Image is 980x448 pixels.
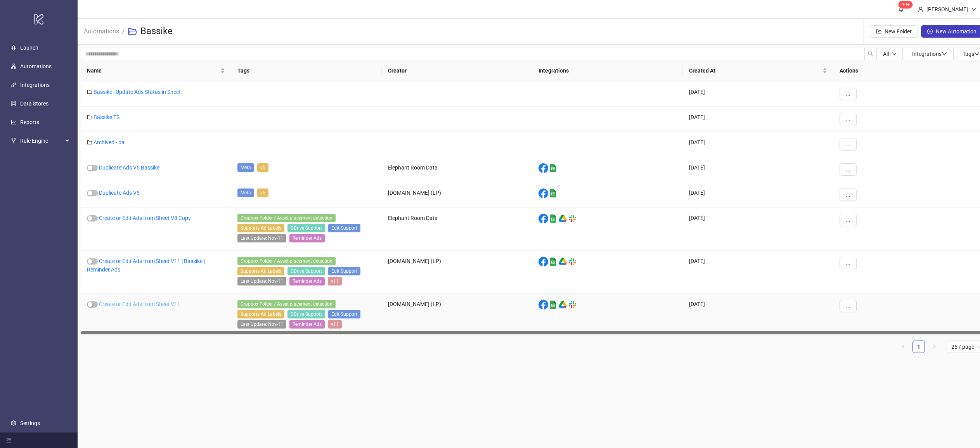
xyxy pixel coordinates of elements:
[877,48,903,60] button: Alldown
[382,157,532,182] div: Elephant Room Data
[237,234,286,242] span: Last Update: Nov-11
[683,132,833,157] div: [DATE]
[20,119,39,125] a: Reports
[846,91,850,97] span: ...
[840,88,857,100] button: ...
[899,1,913,9] sup: 1714
[683,81,833,107] div: [DATE]
[840,113,857,125] button: ...
[971,7,977,12] span: down
[237,277,286,285] span: Last Update: Nov-11
[93,139,125,145] a: Archived - ba
[287,224,325,232] span: GDrive Support
[99,190,140,196] a: Duplicate Ads V5
[923,5,971,14] div: [PERSON_NAME]
[81,60,231,81] th: Name
[328,310,360,318] span: Edit Support
[846,303,850,309] span: ...
[289,277,325,285] span: Reminder Ads
[382,294,532,337] div: [DOMAIN_NAME] (LP)
[928,341,940,353] button: right
[912,51,947,57] span: Integrations
[683,294,833,337] div: [DATE]
[892,52,897,56] span: down
[382,60,532,81] th: Creator
[237,267,284,275] span: Supports Ad Labels
[20,82,50,88] a: Integrations
[840,214,857,226] button: ...
[128,27,137,36] span: folder-open
[846,260,850,266] span: ...
[99,301,180,307] a: Create or Edit Ads from Sheet V11
[936,28,977,35] span: New Automation
[237,224,284,232] span: Supports Ad Labels
[683,182,833,208] div: [DATE]
[883,51,889,57] span: All
[328,277,342,285] span: v11
[87,89,92,95] span: folder
[885,28,912,35] span: New Folder
[928,341,940,353] li: Next Page
[237,310,284,318] span: Supports Ad Labels
[918,7,923,12] span: user
[846,166,850,173] span: ...
[289,320,325,329] span: Reminder Ads
[20,100,48,107] a: Data Stores
[231,60,382,81] th: Tags
[382,208,532,251] div: Elephant Room Data
[93,89,181,95] a: Bassike | Update Ads Status in Sheet
[683,251,833,294] div: [DATE]
[99,164,159,171] a: Duplicate Ads V5 Bassike
[840,300,857,312] button: ...
[87,66,219,75] span: Name
[287,310,325,318] span: GDrive Support
[897,341,909,353] button: left
[901,344,906,349] span: left
[846,192,850,198] span: ...
[846,116,850,122] span: ...
[689,66,821,75] span: Created At
[20,63,52,69] a: Automations
[6,438,12,443] span: menu-fold
[912,341,925,353] li: 1
[237,214,336,222] span: Dropbox Folder / Asset placement detection
[20,45,38,51] a: Launch
[963,51,980,57] span: Tags
[974,51,980,57] span: down
[927,29,933,34] span: plus-circle
[903,48,953,60] button: Integrationsdown
[899,6,904,12] span: bell
[683,208,833,251] div: [DATE]
[382,251,532,294] div: [DOMAIN_NAME] (LP)
[532,60,683,81] th: Integrations
[683,107,833,132] div: [DATE]
[683,157,833,182] div: [DATE]
[840,163,857,176] button: ...
[11,138,16,144] span: fork
[87,114,92,120] span: folder
[289,234,325,242] span: Reminder Ads
[287,267,325,275] span: GDrive Support
[876,29,881,34] span: folder-add
[328,267,360,275] span: Edit Support
[257,189,268,197] span: v5
[868,51,873,57] span: search
[382,182,532,208] div: [DOMAIN_NAME] (LP)
[82,26,121,35] a: Automations
[93,114,119,120] a: Bassike TS
[683,60,833,81] th: Created At
[87,258,205,273] a: Create or Edit Ads from Sheet V11 | Bassike | Reminder Ads
[846,141,850,147] span: ...
[237,300,336,308] span: Dropbox Folder / Asset placement detection
[237,189,254,197] span: Meta
[870,25,918,38] button: New Folder
[328,224,360,232] span: Edit Support
[20,133,63,149] span: Rule Engine
[122,19,125,44] li: /
[942,51,947,57] span: down
[237,257,336,265] span: Dropbox Folder / Asset placement detection
[897,341,909,353] li: Previous Page
[20,420,40,426] a: Settings
[140,25,173,38] h3: Bassike
[913,341,925,353] a: 1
